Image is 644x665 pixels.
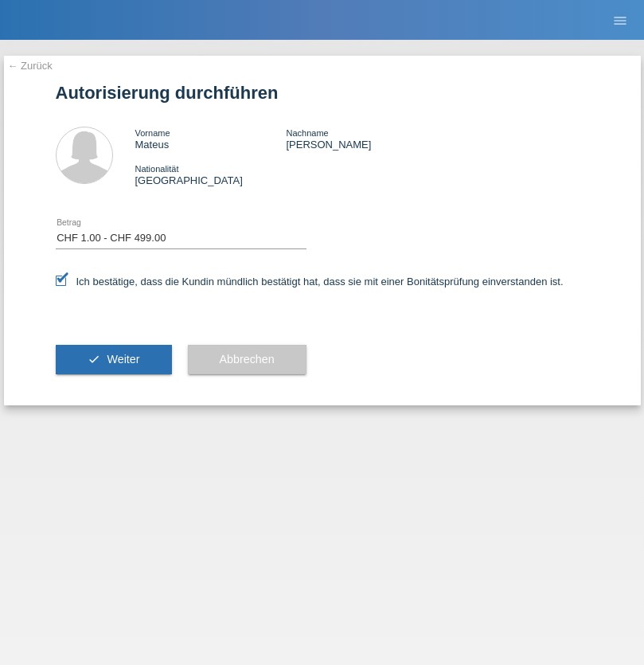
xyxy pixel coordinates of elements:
[56,83,589,103] h1: Autorisierung durchführen
[135,164,179,174] span: Nationalität
[135,162,287,186] div: [GEOGRAPHIC_DATA]
[8,60,53,72] a: ← Zurück
[135,127,287,151] div: Mateus
[612,13,628,29] i: menu
[286,128,328,138] span: Nachname
[56,276,564,288] label: Ich bestätige, dass die Kundin mündlich bestätigt hat, dass sie mit einer Bonitätsprüfung einvers...
[604,15,636,25] a: menu
[88,353,100,366] i: check
[135,128,170,138] span: Vorname
[188,345,306,375] button: Abbrechen
[107,353,139,366] span: Weiter
[56,345,172,375] button: check Weiter
[286,127,437,151] div: [PERSON_NAME]
[220,353,275,366] span: Abbrechen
